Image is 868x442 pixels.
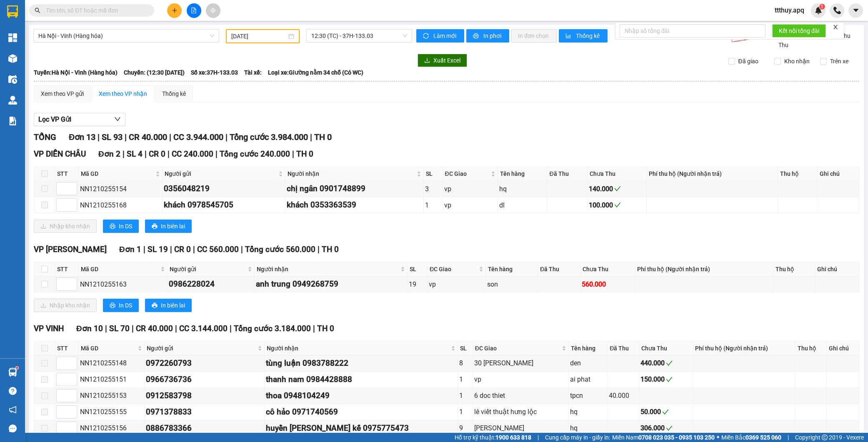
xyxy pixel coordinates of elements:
[459,407,471,417] div: 1
[474,358,568,368] div: 30 [PERSON_NAME]
[717,436,719,439] span: ⚪️
[545,433,610,442] span: Cung cấp máy in - giấy in:
[833,24,838,30] span: close
[172,149,213,159] span: CC 240.000
[570,407,606,417] div: hq
[570,374,606,385] div: ai phat
[9,387,17,395] span: question-circle
[173,132,223,142] span: CC 3.944.000
[145,220,192,233] button: printerIn biên lai
[666,376,673,383] span: check
[408,262,428,276] th: SL
[310,132,312,142] span: |
[103,299,139,312] button: printerIn DS
[110,302,115,309] span: printer
[16,367,18,369] sup: 1
[266,357,456,370] div: tùng luận 0983788222
[429,279,484,290] div: vp
[815,7,822,14] img: icon-new-feature
[638,434,715,441] strong: 0708 023 035 - 0935 103 250
[79,276,168,292] td: NN1210255163
[9,425,17,432] span: message
[662,409,669,415] span: check
[102,132,123,142] span: SL 93
[459,374,471,385] div: 1
[79,181,163,197] td: NN1210255154
[76,324,103,333] span: Đơn 10
[458,342,473,355] th: SL
[80,358,143,368] div: NN1210255148
[41,89,84,98] div: Xem theo VP gửi
[132,324,134,333] span: |
[795,342,826,355] th: Thu hộ
[588,167,647,181] th: Chưa Thu
[7,5,18,18] img: logo-vxr
[80,374,143,385] div: NN1210255151
[81,265,159,274] span: Mã GD
[487,279,536,290] div: son
[149,149,165,159] span: CR 0
[8,75,17,84] img: warehouse-icon
[288,169,415,178] span: Người nhận
[455,433,531,442] span: Hỗ trợ kỹ thuật:
[820,4,823,10] span: 1
[35,7,40,13] span: search
[614,185,621,192] span: check
[570,390,606,401] div: tpcn
[424,57,430,64] span: download
[640,423,691,433] div: 306.000
[570,358,606,368] div: den
[745,434,781,441] strong: 0369 525 060
[778,167,818,181] th: Thu hộ
[735,57,762,66] span: Đã giao
[234,324,311,333] span: Tổng cước 3.184.000
[473,33,480,40] span: printer
[818,167,859,181] th: Ghi chú
[210,7,216,13] span: aim
[225,132,228,142] span: |
[569,342,608,355] th: Tên hàng
[608,342,639,355] th: Đã Thu
[474,374,568,385] div: vp
[231,32,287,41] input: 12/10/2025
[79,388,145,404] td: NN1210255153
[114,116,121,122] span: down
[124,68,185,77] span: Chuyến: (12:30 [DATE])
[495,434,531,441] strong: 1900 633 818
[174,245,191,254] span: CR 0
[640,407,691,417] div: 50.000
[245,245,315,254] span: Tổng cước 560.000
[80,407,143,417] div: NN1210255155
[161,222,185,231] span: In biên lai
[833,7,841,14] img: phone-icon
[416,29,464,42] button: syncLàm mới
[317,324,334,333] span: TH 0
[773,262,815,276] th: Thu hộ
[256,278,406,290] div: anh trung 0949268759
[164,199,284,211] div: khách 0978545705
[152,223,158,230] span: printer
[620,24,765,37] input: Nhập số tổng đài
[220,149,290,159] span: Tổng cước 240.000
[609,390,638,401] div: 40.000
[170,245,172,254] span: |
[475,344,560,353] span: ĐC Giao
[433,56,460,65] span: Xuất Excel
[768,5,811,15] span: ttthuy.apq
[98,149,120,159] span: Đơn 2
[119,245,141,254] span: Đơn 1
[146,422,263,435] div: 0886783366
[788,433,789,442] span: |
[152,302,158,309] span: printer
[266,390,456,402] div: thoa 0948104249
[81,169,154,178] span: Mã GD
[287,199,422,211] div: khách 0353363539
[191,68,238,77] span: Số xe: 37H-133.03
[145,149,147,159] span: |
[819,4,825,10] sup: 1
[109,324,130,333] span: SL 70
[38,30,214,42] span: Hà Nội - Vinh (Hàng hóa)
[538,433,539,442] span: |
[8,368,17,377] img: warehouse-icon
[80,390,143,401] div: NN1210255153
